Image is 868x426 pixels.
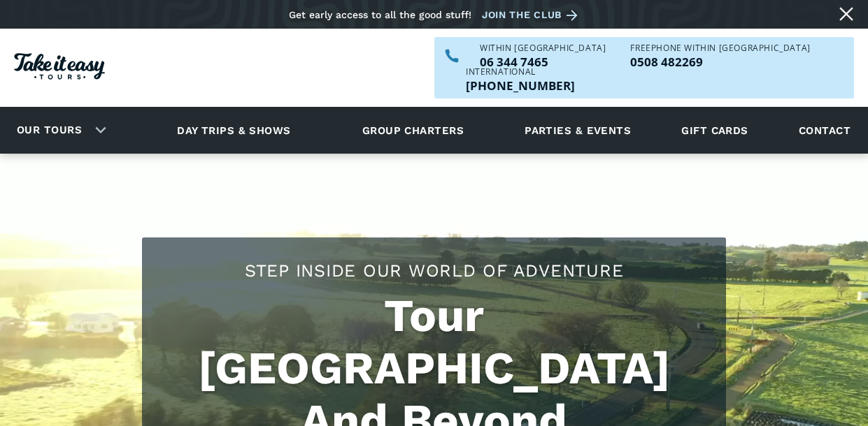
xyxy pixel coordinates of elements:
[156,258,712,283] h2: Step Inside Our World Of Adventure
[630,56,810,68] a: Call us freephone within NZ on 0508482269
[466,80,575,91] p: [PHONE_NUMBER]
[345,111,481,149] a: Group charters
[466,68,575,76] div: International
[289,9,471,20] div: Get early access to all the good stuff!
[480,56,606,68] a: Call us within NZ on 063447465
[674,111,755,149] a: Gift cards
[14,46,105,90] a: Homepage
[480,56,606,68] p: 06 344 7465
[630,56,810,68] p: 0508 482269
[6,114,92,147] a: Our tours
[159,111,308,149] a: Day trips & shows
[480,44,606,52] div: WITHIN [GEOGRAPHIC_DATA]
[630,44,810,52] div: Freephone WITHIN [GEOGRAPHIC_DATA]
[466,80,575,91] a: Call us outside of NZ on +6463447465
[14,53,105,80] img: Take it easy Tours logo
[482,6,583,24] a: Join the club
[835,3,858,25] a: Close message
[792,111,858,149] a: Contact
[518,111,638,149] a: Parties & events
